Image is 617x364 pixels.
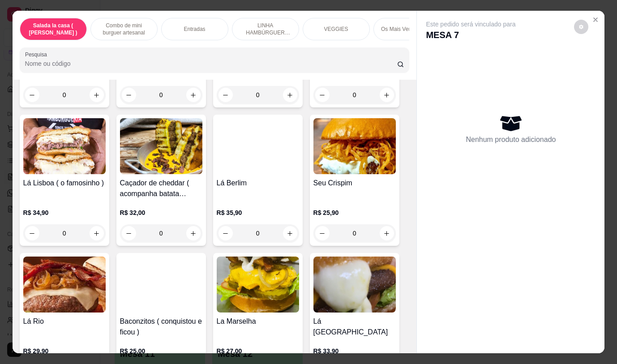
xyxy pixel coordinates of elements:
p: R$ 34,90 [23,208,106,217]
h4: Caçador de cheddar ( acompanha batata crinkle) [120,178,202,199]
p: R$ 32,00 [120,208,202,217]
p: Entradas [184,26,206,33]
button: increase-product-quantity [283,226,297,240]
h4: Lá Lisboa ( o famosinho ) [23,178,106,188]
img: product-image [313,257,396,313]
h4: Lá Rio [23,316,106,327]
h4: La Marselha [217,316,299,327]
p: R$ 25,00 [120,347,202,355]
h4: Baconzitos ( conquistou e ficou ) [120,316,202,338]
button: Close [588,13,603,27]
img: product-image [23,257,106,313]
p: Combo de mini burguer artesanal [98,22,150,36]
img: product-image [120,118,202,174]
p: Os Mais Vendidos ⚡️ [381,26,433,33]
img: product-image [217,118,299,174]
p: MESA 7 [426,29,515,41]
p: Este pedido será vinculado para [426,20,515,29]
img: product-image [23,118,106,174]
p: Salada la casa ( [PERSON_NAME] ) [27,22,79,36]
button: decrease-product-quantity [315,226,330,240]
h4: Lá Berlim [217,178,299,188]
p: Nenhum produto adicionado [466,134,556,145]
p: R$ 29,90 [23,347,106,355]
h4: Seu Crispim [313,178,396,188]
img: product-image [313,118,396,174]
p: VEGGIES [324,26,348,33]
p: LINHA HAMBÚRGUER ANGUS [240,22,291,36]
img: product-image [217,257,299,313]
button: decrease-product-quantity [219,226,233,240]
p: R$ 25,90 [313,208,396,217]
p: R$ 27,00 [217,347,299,355]
input: Pesquisa [25,59,397,68]
img: product-image [120,257,202,313]
label: Pesquisa [25,51,50,58]
p: R$ 35,90 [217,208,299,217]
h4: Lá [GEOGRAPHIC_DATA] [313,316,396,338]
p: R$ 33,90 [313,347,396,355]
button: increase-product-quantity [380,226,394,240]
button: decrease-product-quantity [574,20,588,34]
